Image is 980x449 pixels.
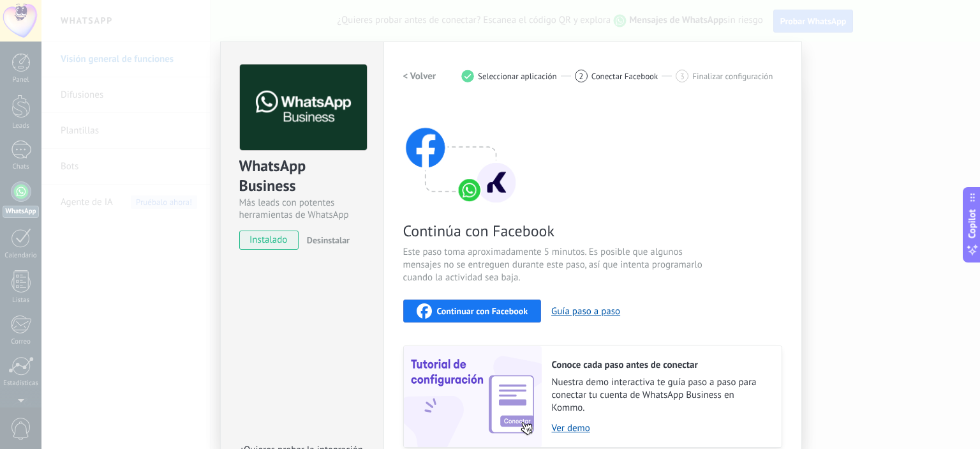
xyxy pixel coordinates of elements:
span: instalado [240,231,298,250]
h2: Conoce cada paso antes de conectar [552,359,769,371]
a: Ver demo [552,422,769,434]
div: Más leads con potentes herramientas de WhatsApp [239,197,365,221]
img: connect with facebook [403,103,518,205]
button: Desinstalar [302,231,350,250]
button: < Volver [403,65,436,88]
span: Continuar con Facebook [437,307,528,316]
h2: < Volver [403,70,436,82]
span: 2 [579,71,583,82]
span: 3 [680,71,685,82]
span: Nuestra demo interactiva te guía paso a paso para conectar tu cuenta de WhatsApp Business en Kommo. [552,376,769,415]
span: Conectar Facebook [591,72,658,81]
span: Continúa con Facebook [403,221,707,241]
img: logo_main.png [240,65,367,151]
div: WhatsApp Business [239,156,365,197]
button: Continuar con Facebook [403,300,542,323]
span: Este paso toma aproximadamente 5 minutos. Es posible que algunos mensajes no se entreguen durante... [403,246,707,284]
span: Copilot [966,209,979,238]
span: Finalizar configuración [692,72,773,81]
button: Guía paso a paso [551,305,620,317]
span: Desinstalar [307,234,350,246]
span: Seleccionar aplicación [478,72,557,81]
